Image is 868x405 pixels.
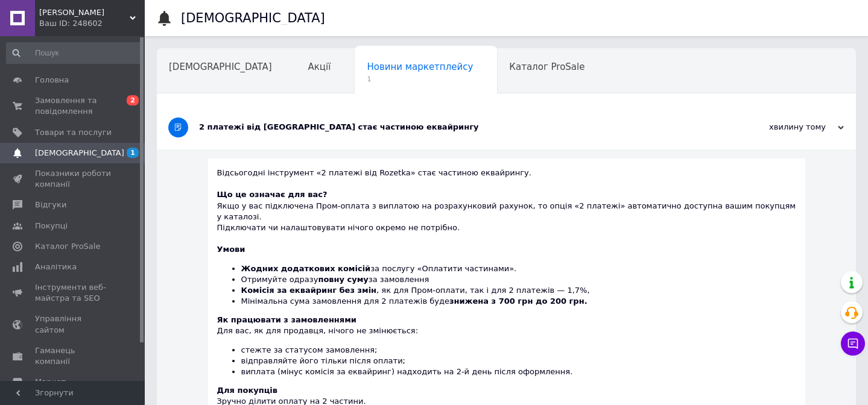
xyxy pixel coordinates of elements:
span: [DEMOGRAPHIC_DATA] [35,148,124,159]
div: 2 платежі від [GEOGRAPHIC_DATA] стає частиною еквайрингу [199,122,723,133]
li: стежте за статусом замовлення; [241,345,796,356]
b: Для покупців [217,386,277,395]
b: Що це означає для вас? [217,190,328,199]
div: Для вас, як для продавця, нічого не змінюється: [217,315,796,377]
div: Ваш ID: 248602 [39,18,145,29]
div: Відсьогодні інструмент «2 платежі від Rozetka» стає частиною еквайрингу. [217,168,796,189]
h1: [DEMOGRAPHIC_DATA] [181,11,325,25]
span: Управління сайтом [35,313,112,335]
b: Комісія за еквайринг без змін [241,286,377,295]
b: Жодних додаткових комісій [241,264,371,273]
span: Гаманець компанії [35,345,112,367]
span: Покупці [35,221,68,231]
span: Каталог ProSale [35,241,100,252]
span: Відгуки [35,199,66,210]
span: Показники роботи компанії [35,168,112,190]
span: Аналітика [35,262,77,272]
b: Умови [217,245,246,254]
input: Пошук [6,42,142,64]
span: Новини маркетплейсу [367,61,473,72]
span: Маркет [35,377,66,388]
li: за послугу «Оплатити частинами». [241,263,796,274]
b: Як працювати з замовленнями [217,315,356,324]
span: 1 [367,75,473,84]
li: відправляйте його тільки після оплати; [241,356,796,366]
span: Головна [35,75,69,86]
span: [DEMOGRAPHIC_DATA] [169,61,272,72]
li: виплата (мінус комісія за еквайринг) надходить на 2-й день після оформлення. [241,366,796,377]
button: Чат з покупцем [841,331,865,356]
li: Отримуйте одразу за замовлення [241,274,796,285]
b: знижена з 700 грн до 200 грн. [449,297,588,306]
div: хвилину тому [723,122,844,133]
span: Дім Комфорт [39,7,130,18]
b: повну суму [318,275,368,284]
span: Інструменти веб-майстра та SEO [35,282,112,304]
li: , як для Пром-оплати, так і для 2 платежів — 1,7%, [241,285,796,296]
li: Мінімальна сума замовлення для 2 платежів буде [241,296,796,307]
div: Якщо у вас підключена Пром-оплата з виплатою на розрахунковий рахунок, то опція «2 платежі» автом... [217,189,796,233]
span: Замовлення та повідомлення [35,95,112,117]
span: Каталог ProSale [509,61,584,72]
span: Товари та послуги [35,127,112,138]
span: 2 [127,95,139,105]
span: Акції [308,61,331,72]
span: 1 [127,148,139,158]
